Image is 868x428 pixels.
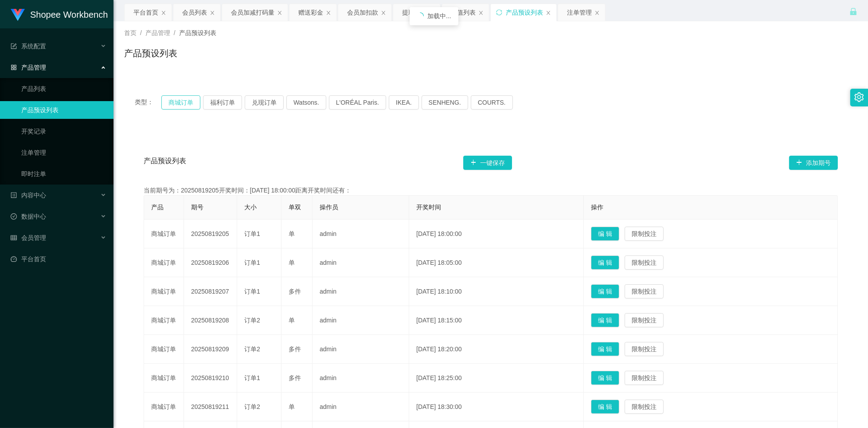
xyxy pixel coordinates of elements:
[11,234,46,241] span: 会员管理
[286,95,326,110] button: Watsons.
[313,393,409,421] td: admin
[244,317,260,324] span: 订单2
[184,248,237,277] td: 20250819206
[244,230,260,237] span: 订单1
[203,95,242,110] button: 福利订单
[496,9,502,16] i: 图标: sync
[11,235,17,241] i: 图标: table
[313,277,409,306] td: admin
[140,29,142,36] span: /
[289,317,295,324] span: 单
[409,393,584,421] td: [DATE] 18:30:00
[506,4,543,21] div: 产品预设列表
[11,213,46,220] span: 数据中心
[124,29,137,36] span: 首页
[427,12,451,20] span: 加载中...
[289,346,301,353] span: 多件
[145,29,170,36] span: 产品管理
[21,165,106,183] a: 即时注单
[329,95,386,110] button: L'ORÉAL Paris.
[289,204,301,211] span: 单双
[409,248,584,277] td: [DATE] 18:05:00
[625,255,664,270] button: 限制投注
[184,335,237,364] td: 20250819209
[313,364,409,393] td: admin
[144,306,184,335] td: 商城订单
[320,204,338,211] span: 操作员
[402,4,427,21] div: 提现列表
[594,10,600,16] i: 图标: close
[191,204,203,211] span: 期号
[313,306,409,335] td: admin
[21,144,106,161] a: 注单管理
[135,95,161,110] span: 类型：
[161,95,200,110] button: 商城订单
[144,186,838,195] div: 当前期号为：20250819205开奖时间：[DATE] 18:00:00距离开奖时间还有：
[789,156,838,170] button: 图标: plus添加期号
[133,4,158,21] div: 平台首页
[245,95,284,110] button: 兑现订单
[381,10,386,16] i: 图标: close
[347,4,378,21] div: 会员加扣款
[11,43,17,49] i: 图标: form
[184,306,237,335] td: 20250819208
[289,230,295,237] span: 单
[210,10,215,16] i: 图标: close
[144,364,184,393] td: 商城订单
[591,400,619,414] button: 编 辑
[313,248,409,277] td: admin
[179,29,216,36] span: 产品预设列表
[21,101,106,119] a: 产品预设列表
[625,371,664,385] button: 限制投注
[409,277,584,306] td: [DATE] 18:10:00
[244,204,257,211] span: 大小
[854,92,864,102] i: 图标: setting
[144,220,184,248] td: 商城订单
[625,342,664,356] button: 限制投注
[277,10,282,16] i: 图标: close
[30,0,108,29] h1: Shopee Workbench
[471,95,513,110] button: COURTS.
[849,8,857,16] i: 图标: lock
[144,393,184,421] td: 商城订单
[591,227,619,241] button: 编 辑
[422,95,468,110] button: SENHENG.
[625,400,664,414] button: 限制投注
[151,204,164,211] span: 产品
[409,220,584,248] td: [DATE] 18:00:00
[416,204,441,211] span: 开奖时间
[298,4,323,21] div: 赠送彩金
[11,250,106,268] a: 图标: dashboard平台首页
[124,47,177,60] h1: 产品预设列表
[11,11,108,18] a: Shopee Workbench
[417,12,424,20] i: icon: loading
[184,364,237,393] td: 20250819210
[144,335,184,364] td: 商城订单
[313,335,409,364] td: admin
[567,4,592,21] div: 注单管理
[184,393,237,421] td: 20250819211
[289,403,295,410] span: 单
[244,288,260,295] span: 订单1
[591,284,619,298] button: 编 辑
[161,10,166,16] i: 图标: close
[389,95,419,110] button: IKEA.
[231,4,274,21] div: 会员加减打码量
[244,346,260,353] span: 订单2
[409,364,584,393] td: [DATE] 18:25:00
[289,374,301,381] span: 多件
[409,335,584,364] td: [DATE] 18:20:00
[11,9,25,21] img: logo.9652507e.png
[409,306,584,335] td: [DATE] 18:15:00
[463,156,512,170] button: 图标: plus一键保存
[11,64,17,71] i: 图标: appstore-o
[182,4,207,21] div: 会员列表
[546,10,551,16] i: 图标: close
[21,80,106,98] a: 产品列表
[591,371,619,385] button: 编 辑
[289,259,295,266] span: 单
[591,255,619,270] button: 编 辑
[591,313,619,327] button: 编 辑
[625,313,664,327] button: 限制投注
[11,64,46,71] span: 产品管理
